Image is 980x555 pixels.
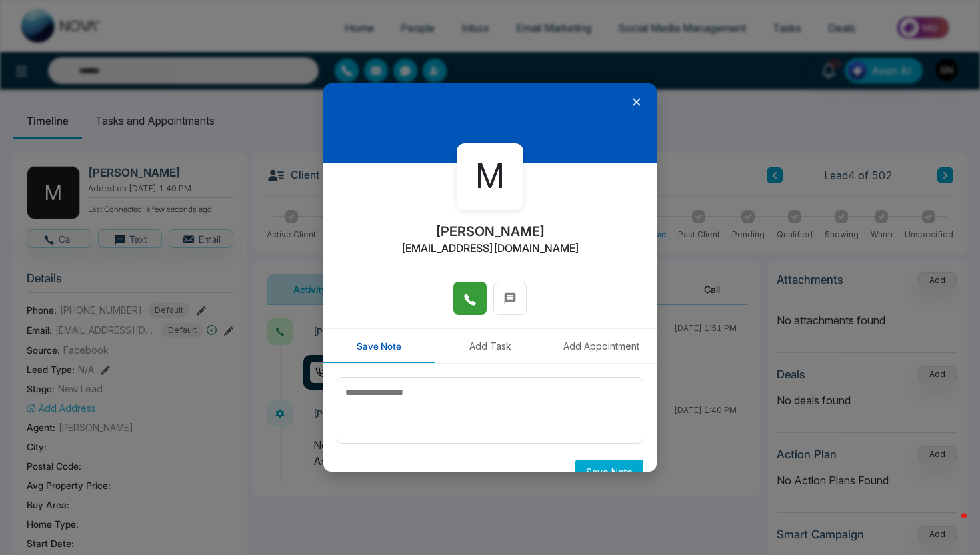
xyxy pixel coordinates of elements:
button: Save Note [575,460,643,484]
iframe: Intercom live chat [935,510,967,542]
button: Add Appointment [545,329,657,363]
h2: [EMAIL_ADDRESS][DOMAIN_NAME] [401,242,579,255]
button: Add Task [435,329,546,363]
button: Save Note [323,329,435,363]
h2: [PERSON_NAME] [435,223,545,239]
span: M [475,151,505,201]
